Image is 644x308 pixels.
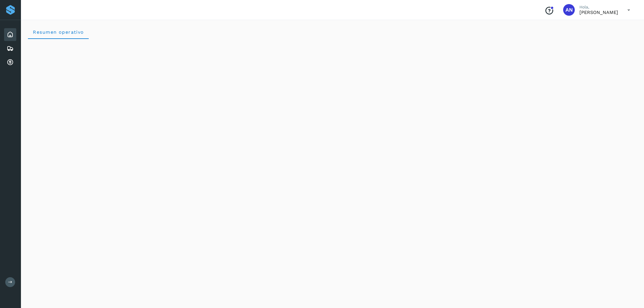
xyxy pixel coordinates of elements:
div: Cuentas por cobrar [4,56,16,69]
p: Antonio Nacoud Ruiz [579,10,618,15]
p: Hola, [579,5,618,10]
div: Inicio [4,28,16,41]
span: Resumen operativo [33,29,84,35]
div: Embarques [4,42,16,55]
